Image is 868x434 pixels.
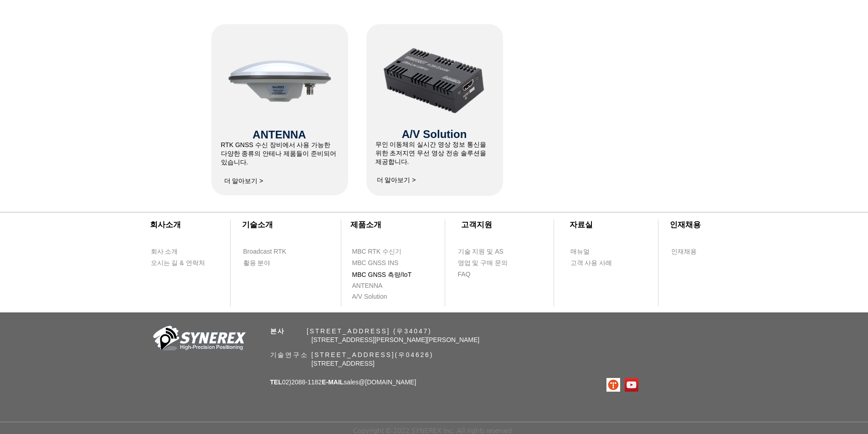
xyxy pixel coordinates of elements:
[670,220,701,229] span: ​인재채용
[151,259,205,268] span: 오시는 길 & 연락처
[224,177,263,185] span: 더 알아보기 >
[606,378,620,392] img: 티스토리로고
[352,281,383,291] span: ANTENNA
[270,378,282,386] span: TEL
[352,257,409,269] a: MBC GNSS INS
[150,220,181,229] span: ​회사소개
[570,247,590,256] span: 매뉴얼
[312,360,375,367] span: [STREET_ADDRESS]
[150,246,203,257] a: 회사 소개
[312,336,480,343] span: [STREET_ADDRESS][PERSON_NAME][PERSON_NAME]
[150,257,212,269] a: 오시는 길 & 연락처
[221,141,337,166] span: RTK GNSS 수신 장비에서 사용 가능한 다양한 종류의 안테나 제품들이 준비되어 있습니다.
[225,24,334,133] img: at340-1.png
[457,269,510,280] a: FAQ
[458,259,508,268] span: 영업 및 구매 문의
[352,291,404,302] a: A/V Solution
[570,246,622,257] a: 매뉴얼
[243,247,287,256] span: Broadcast RTK
[352,292,387,301] span: A/V Solution
[457,257,510,269] a: 영업 및 구매 문의
[270,327,432,335] span: ​ [STREET_ADDRESS] (우34047)
[352,246,420,257] a: MBC RTK 수신기
[148,325,248,354] img: 회사_로고-removebg-preview.png
[352,259,399,268] span: MBC GNSS INS
[270,327,286,335] span: 본사
[243,257,295,269] a: 활용 분야
[458,247,503,256] span: 기술 지원 및 AS
[458,270,471,279] span: FAQ
[221,172,267,190] a: 더 알아보기 >
[359,378,416,386] a: @[DOMAIN_NAME]
[763,395,868,434] iframe: Wix Chat
[270,378,416,386] span: 02)2088-1182 sales
[322,378,344,386] span: E-MAIL
[352,247,402,256] span: MBC RTK 수신기
[671,247,697,256] span: 인재채용
[252,128,306,141] span: ANTENNA
[352,271,412,280] span: MBC GNSS 측량/IoT
[377,176,416,184] span: 더 알아보기 >
[457,246,526,257] a: 기술 지원 및 AS
[461,220,492,229] span: ​고객지원
[350,220,381,229] span: ​제품소개
[402,128,467,140] span: A/V Solution
[570,257,622,269] a: 고객 사용 사례
[270,351,434,358] span: 기술연구소 [STREET_ADDRESS](우04626)
[352,280,404,291] a: ANTENNA
[374,171,419,189] a: 더 알아보기 >
[381,39,488,123] img: WiMi5560T_5.png
[243,246,295,257] a: Broadcast RTK
[671,246,714,257] a: 인재채용
[606,378,638,392] ul: SNS 모음
[353,426,512,434] span: Copyright © 2022 SYNEREX Inc. All rights reserved
[375,141,486,165] span: ​무인 이동체의 실시간 영상 정보 통신을 위한 초저지연 무선 영상 전송 솔루션을 제공합니다.
[570,220,593,229] span: ​자료실
[151,247,178,256] span: 회사 소개
[625,378,638,392] img: 유튜브 사회 아이콘
[242,220,273,229] span: ​기술소개
[570,259,612,268] span: 고객 사용 사례
[243,259,271,268] span: 활용 분야
[352,269,431,281] a: MBC GNSS 측량/IoT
